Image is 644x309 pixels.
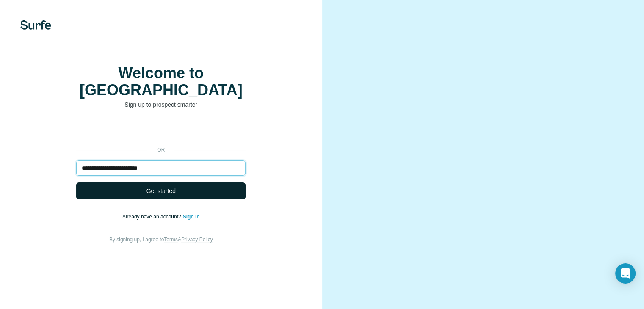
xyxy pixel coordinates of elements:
[183,214,200,220] a: Sign in
[146,187,176,195] span: Get started
[109,237,213,243] span: By signing up, I agree to &
[181,237,213,243] a: Privacy Policy
[76,182,246,199] button: Get started
[76,100,246,109] p: Sign up to prospect smarter
[76,65,246,99] h1: Welcome to [GEOGRAPHIC_DATA]
[20,20,51,30] img: Surfe's logo
[147,146,174,154] p: or
[72,121,250,140] iframe: Sign in with Google Button
[615,263,636,284] div: Open Intercom Messenger
[164,237,178,243] a: Terms
[122,214,183,220] span: Already have an account?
